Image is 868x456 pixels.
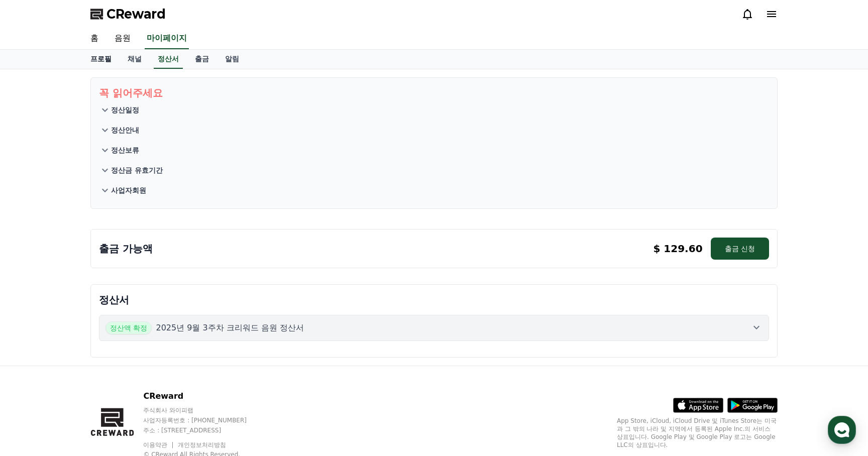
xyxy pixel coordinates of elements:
a: 이용약관 [143,441,175,448]
p: 사업자회원 [111,185,146,195]
p: App Store, iCloud, iCloud Drive 및 iTunes Store는 미국과 그 밖의 나라 및 지역에서 등록된 Apple Inc.의 서비스 상표입니다. Goo... [617,417,778,449]
p: CReward [143,390,266,402]
p: 사업자등록번호 : [PHONE_NUMBER] [143,416,266,424]
a: 개인정보처리방침 [178,441,226,448]
a: CReward [90,6,166,22]
p: 정산금 유효기간 [111,165,163,175]
a: 홈 [3,318,66,344]
p: 주소 : [STREET_ADDRESS] [143,426,266,434]
a: 출금 [187,50,217,69]
p: $ 129.60 [653,242,702,256]
p: 정산일정 [111,105,139,115]
p: 주식회사 와이피랩 [143,406,266,414]
button: 출금 신청 [711,238,769,260]
a: 설정 [130,318,193,344]
span: CReward [106,6,166,22]
a: 홈 [82,28,106,49]
p: 꼭 읽어주세요 [99,86,769,100]
p: 정산서 [99,293,769,307]
a: 대화 [66,318,130,344]
button: 사업자회원 [99,180,769,200]
span: 홈 [32,333,38,341]
p: 정산안내 [111,125,139,135]
button: 정산일정 [99,100,769,120]
a: 프로필 [82,50,120,69]
span: 대화 [92,334,104,342]
button: 정산안내 [99,120,769,140]
button: 정산액 확정 2025년 9월 3주차 크리워드 음원 정산서 [99,315,769,341]
a: 채널 [120,50,150,69]
button: 정산보류 [99,140,769,160]
a: 마이페이지 [145,28,189,49]
button: 정산금 유효기간 [99,160,769,180]
span: 설정 [155,333,167,341]
p: 정산보류 [111,145,139,155]
a: 알림 [217,50,247,69]
a: 음원 [106,28,139,49]
p: 2025년 9월 3주차 크리워드 음원 정산서 [156,322,304,334]
a: 정산서 [154,50,183,69]
span: 정산액 확정 [105,321,152,334]
p: 출금 가능액 [99,242,153,256]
